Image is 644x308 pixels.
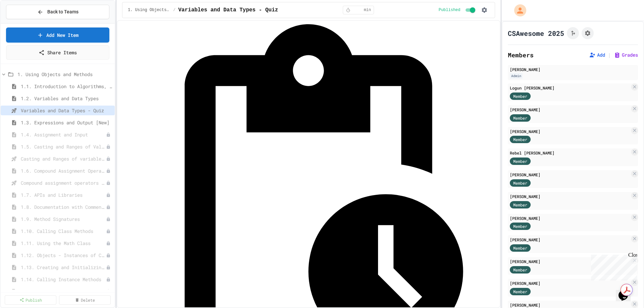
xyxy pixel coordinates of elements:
span: Published [439,7,461,13]
span: 1.3. Expressions and Output [New] [21,119,112,126]
a: Delete [59,295,111,305]
span: Member [513,93,527,99]
div: Unpublished [106,253,111,258]
div: My Account [507,3,528,18]
span: 1.4. Assignment and Input [21,131,106,138]
span: Member [513,158,527,164]
span: Member [513,202,527,208]
span: 1.5. Casting and Ranges of Values [21,143,106,150]
span: Variables and Data Types - Quiz [178,6,278,14]
div: Unpublished [106,277,111,282]
div: [PERSON_NAME] [510,302,630,308]
button: Back to Teams [6,5,109,19]
a: Add New Item [6,27,109,43]
button: Add [589,52,605,58]
button: Click to see fork details [567,27,579,39]
h2: Members [508,50,534,60]
span: min [364,7,371,13]
button: Assignment Settings [582,27,594,39]
div: [PERSON_NAME] [510,66,636,72]
span: 1. Using Objects and Methods [17,71,112,78]
span: Member [513,180,527,186]
h1: CSAwesome 2025 [508,28,564,38]
span: Casting and Ranges of variables - Quiz [21,155,106,162]
span: 1.15. Strings [21,288,106,295]
span: 1.11. Using the Math Class [21,240,106,247]
div: Unpublished [106,157,111,161]
div: [PERSON_NAME] [510,107,630,113]
div: Rebel [PERSON_NAME] [510,150,630,156]
div: Unpublished [106,265,111,270]
div: Unpublished [106,205,111,209]
span: Back to Teams [47,8,78,15]
span: 1.7. APIs and Libraries [21,191,106,198]
span: 1.8. Documentation with Comments and Preconditions [21,203,106,210]
div: Unpublished [106,241,111,246]
span: | [608,51,611,59]
span: Member [513,267,527,273]
span: Variables and Data Types - Quiz [21,107,112,114]
div: Admin [510,73,523,79]
div: [PERSON_NAME] [510,258,630,264]
div: Content is published and visible to students [439,6,477,14]
div: Unpublished [106,193,111,197]
span: 1.13. Creating and Initializing Objects: Constructors [21,264,106,271]
span: 1.14. Calling Instance Methods [21,276,106,283]
iframe: chat widget [616,281,637,301]
span: Member [513,245,527,251]
span: 1.12. Objects - Instances of Classes [21,252,106,259]
div: [PERSON_NAME] [510,172,630,178]
span: Member [513,289,527,295]
div: [PERSON_NAME] [510,215,630,221]
div: Unpublished [106,217,111,222]
span: Compound assignment operators - Quiz [21,179,106,186]
span: Member [513,115,527,121]
span: 1.10. Calling Class Methods [21,228,106,235]
div: Unpublished [106,132,111,137]
div: Unpublished [106,181,111,185]
div: Logun [PERSON_NAME] [510,85,630,91]
div: Chat with us now!Close [3,3,46,43]
span: 1.1. Introduction to Algorithms, Programming, and Compilers [21,83,112,90]
span: / [173,7,175,13]
a: Share Items [6,45,109,60]
div: Unpublished [106,289,111,294]
span: 1.6. Compound Assignment Operators [21,167,106,174]
div: Unpublished [106,229,111,234]
div: [PERSON_NAME] [510,237,630,243]
span: 1.2. Variables and Data Types [21,95,112,102]
div: Unpublished [106,144,111,149]
div: [PERSON_NAME] [510,193,630,199]
div: [PERSON_NAME] [510,128,630,134]
iframe: chat widget [588,252,637,281]
div: Unpublished [106,169,111,173]
span: 1. Using Objects and Methods [128,7,170,13]
button: Grades [614,52,638,58]
span: Member [513,223,527,229]
div: [PERSON_NAME] [510,280,630,286]
span: Member [513,136,527,142]
a: Publish [5,295,56,305]
span: 1.9. Method Signatures [21,215,106,223]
